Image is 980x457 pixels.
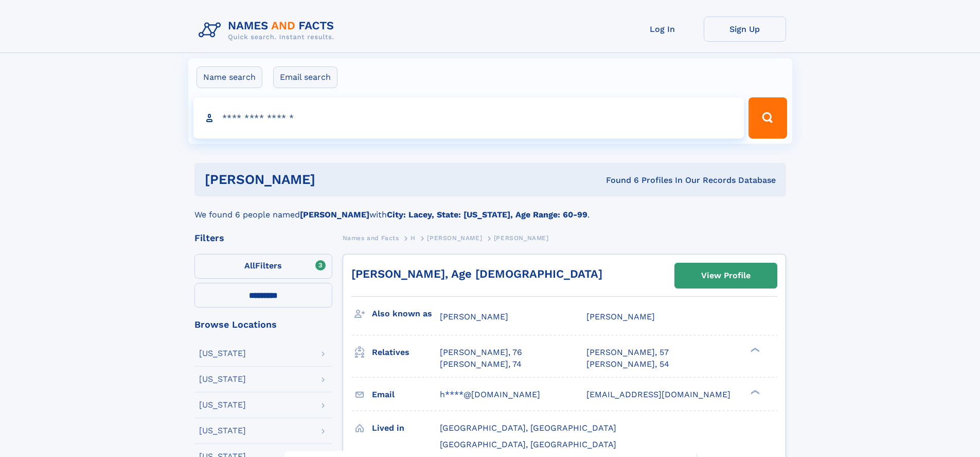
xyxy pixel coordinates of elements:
[701,264,751,287] div: View Profile
[586,390,730,399] span: [EMAIL_ADDRESS][DOMAIN_NAME]
[199,349,246,358] div: [US_STATE]
[440,359,522,370] a: [PERSON_NAME], 74
[749,97,787,139] button: Search Button
[351,267,602,280] a: [PERSON_NAME], Age [DEMOGRAPHIC_DATA]
[199,375,246,383] div: [US_STATE]
[411,231,416,244] a: H
[387,210,587,219] b: City: Lacey, State: [US_STATE], Age Range: 60-99
[427,234,482,242] span: [PERSON_NAME]
[586,312,655,321] span: [PERSON_NAME]
[194,196,786,221] div: We found 6 people named with .
[194,16,343,44] img: Logo Names and Facts
[244,261,255,270] span: All
[194,233,332,243] div: Filters
[193,97,744,139] input: search input
[194,254,332,279] label: Filters
[440,312,508,321] span: [PERSON_NAME]
[372,419,440,437] h3: Lived in
[748,347,760,353] div: ❯
[704,16,786,42] a: Sign Up
[586,347,669,358] a: [PERSON_NAME], 57
[460,175,776,186] div: Found 6 Profiles In Our Records Database
[411,234,416,242] span: H
[586,359,669,370] a: [PERSON_NAME], 54
[199,401,246,409] div: [US_STATE]
[205,173,461,186] h1: [PERSON_NAME]
[194,320,332,329] div: Browse Locations
[675,263,777,288] a: View Profile
[748,388,760,395] div: ❯
[199,427,246,435] div: [US_STATE]
[440,439,616,449] span: [GEOGRAPHIC_DATA], [GEOGRAPHIC_DATA]
[372,305,440,323] h3: Also known as
[372,386,440,403] h3: Email
[427,231,482,244] a: [PERSON_NAME]
[494,234,549,242] span: [PERSON_NAME]
[440,423,616,433] span: [GEOGRAPHIC_DATA], [GEOGRAPHIC_DATA]
[372,344,440,361] h3: Relatives
[273,66,337,88] label: Email search
[440,347,522,358] a: [PERSON_NAME], 76
[621,16,704,42] a: Log In
[343,231,399,244] a: Names and Facts
[300,210,369,219] b: [PERSON_NAME]
[197,66,262,88] label: Name search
